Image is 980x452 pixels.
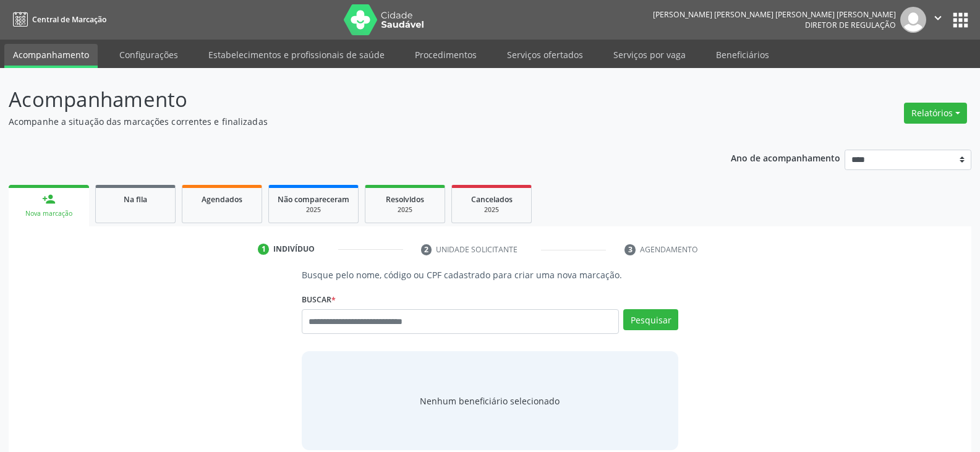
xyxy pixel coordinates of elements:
[17,209,80,218] div: Nova marcação
[302,268,678,281] p: Busque pelo nome, código ou CPF cadastrado para criar uma nova marcação.
[9,9,106,30] a: Central de Marcação
[9,84,683,115] p: Acompanhamento
[9,115,683,128] p: Acompanhe a situação das marcações correntes e finalizadas
[32,14,106,25] span: Central de Marcação
[4,44,98,68] a: Acompanhamento
[653,9,896,20] div: [PERSON_NAME] [PERSON_NAME] [PERSON_NAME] [PERSON_NAME]
[406,44,485,66] a: Procedimentos
[707,44,778,66] a: Beneficiários
[420,394,560,407] span: Nenhum beneficiário selecionado
[124,194,147,205] span: Na fila
[605,44,694,66] a: Serviços por vaga
[278,194,349,205] span: Não compareceram
[386,194,424,205] span: Resolvidos
[111,44,187,66] a: Configurações
[900,7,926,33] img: img
[258,244,269,255] div: 1
[461,205,522,215] div: 2025
[278,205,349,215] div: 2025
[731,150,840,165] p: Ano de acompanhamento
[904,103,967,124] button: Relatórios
[273,244,315,255] div: Indivíduo
[926,7,950,33] button: 
[200,44,393,66] a: Estabelecimentos e profissionais de saúde
[805,20,896,30] span: Diretor de regulação
[950,9,971,31] button: apps
[202,194,242,205] span: Agendados
[302,290,336,309] label: Buscar
[623,309,678,330] button: Pesquisar
[42,192,56,206] div: person_add
[931,11,945,25] i: 
[374,205,436,215] div: 2025
[471,194,513,205] span: Cancelados
[498,44,592,66] a: Serviços ofertados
